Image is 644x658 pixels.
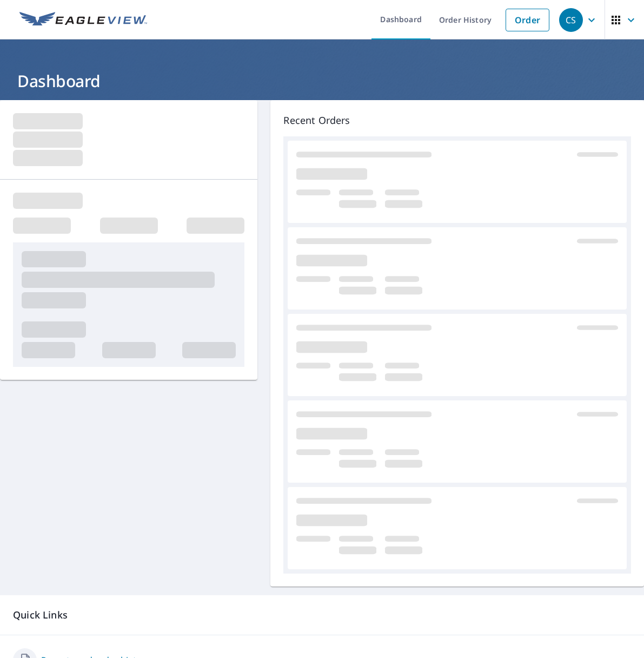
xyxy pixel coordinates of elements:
img: EV Logo [19,12,147,28]
p: Recent Orders [283,113,631,128]
div: CS [559,8,583,32]
a: Order [506,9,549,31]
h1: Dashboard [13,70,631,92]
p: Quick Links [13,608,631,622]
